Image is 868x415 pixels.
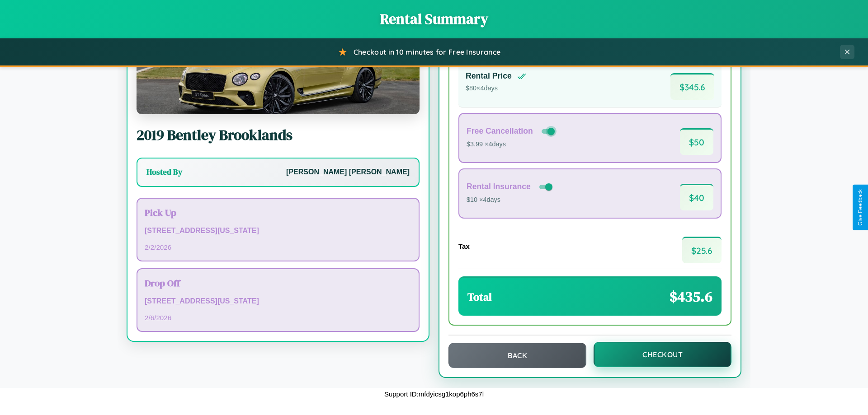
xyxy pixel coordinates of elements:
h4: Tax [458,242,470,250]
p: [STREET_ADDRESS][US_STATE] [145,224,411,238]
h3: Drop Off [145,276,411,289]
p: 2 / 2 / 2026 [145,241,411,253]
p: $3.99 × 4 days [467,139,557,150]
button: Checkout [594,342,731,367]
img: Bentley Brooklands [137,24,420,114]
p: [STREET_ADDRESS][US_STATE] [145,295,411,308]
p: $10 × 4 days [467,194,554,206]
div: Give Feedback [857,189,863,226]
span: $ 40 [680,184,713,210]
span: Checkout in 10 minutes for Free Insurance [354,47,500,56]
h1: Rental Summary [9,9,859,29]
span: $ 25.6 [682,237,722,263]
button: Back [448,343,586,368]
h4: Rental Insurance [467,182,531,191]
h4: Rental Price [466,71,512,81]
p: 2 / 6 / 2026 [145,312,411,324]
h2: 2019 Bentley Brooklands [137,125,420,145]
h3: Hosted By [146,167,182,177]
p: Support ID: mfdyicsg1kop6ph6s7l [384,388,484,400]
h3: Total [467,289,492,304]
span: $ 345.6 [670,73,714,100]
h4: Free Cancellation [467,126,533,136]
span: $ 50 [680,128,713,155]
h3: Pick Up [145,206,411,219]
p: [PERSON_NAME] [PERSON_NAME] [286,166,410,179]
p: $ 80 × 4 days [466,83,526,94]
span: $ 435.6 [670,287,712,307]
